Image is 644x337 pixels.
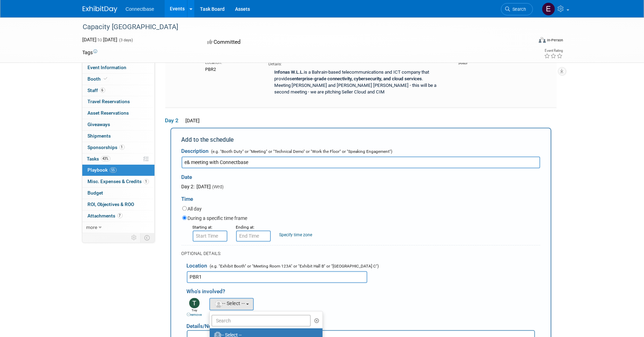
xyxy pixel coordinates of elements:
[82,119,154,130] a: Giveaways
[82,85,154,96] a: Staff6
[119,145,125,150] span: 1
[187,317,535,330] div: Details/Notes
[206,66,258,73] div: PBR2
[83,6,117,13] img: ExhibitDay
[268,59,447,67] div: Details:
[547,38,563,43] div: In-Person
[187,313,202,317] a: remove
[88,179,149,184] span: Misc. Expenses & Credits
[88,110,129,116] span: Asset Reservations
[274,69,304,75] b: Infonas W.L.L.
[236,225,255,230] small: Ending at:
[209,264,379,269] span: (e.g. "Exhibit Booth" or "Meeting Room 123A" or "Exhibit Hall B" or "[GEOGRAPHIC_DATA] C")
[88,99,130,104] span: Travel Reservations
[193,225,213,230] small: Starting at:
[165,117,183,124] span: Day 2
[182,168,325,183] div: Date
[539,37,546,43] img: Format-Inperson.png
[501,3,533,15] a: Search
[88,213,123,219] span: Attachments
[205,36,359,48] div: Committed
[128,233,141,242] td: Personalize Event Tab Strip
[82,62,154,73] a: Event Information
[88,167,117,173] span: Playbook
[510,7,526,12] span: Search
[88,65,127,70] span: Event Information
[542,2,555,16] img: Edison Smith-Stubbs
[187,285,540,296] div: Who's involved?
[182,250,540,257] div: OPTIONAL DETAILS:
[88,122,110,127] span: Giveaways
[101,156,110,161] span: 43%
[104,77,108,81] i: Booth reservation complete
[88,76,109,82] span: Booth
[188,205,202,212] label: All day
[88,88,105,93] span: Staff
[82,131,154,142] a: Shipments
[86,224,98,230] span: more
[140,233,154,242] td: Toggle Event Tabs
[97,37,103,42] span: to
[196,184,211,189] span: [DATE]
[82,96,154,107] a: Travel Reservations
[193,230,227,241] input: Start Time
[110,167,117,173] span: 55
[492,36,563,47] div: Event Format
[544,49,563,52] div: Event Rating
[82,211,154,222] a: Attachments7
[209,298,254,310] button: -- Select --
[144,179,149,184] span: 1
[214,301,245,306] span: -- Select --
[182,184,195,189] span: Day 2:
[81,21,522,33] div: Capacity [GEOGRAPHIC_DATA]
[82,108,154,119] a: Asset Reservations
[83,49,98,56] td: Tags
[210,149,393,154] span: (e.g. "Booth Duty" or "Meeting" or "Technical Demo" or "Work the Floor" or "Speaking Engagement")
[82,176,154,187] a: Misc. Expenses & Credits1
[292,76,422,81] b: enterprise-grade connectivity, cybersecurity, and cloud services
[212,184,224,189] span: (Wed)
[100,88,105,93] span: 6
[82,165,154,176] a: Playbook55
[4,3,343,10] body: Rich Text Area. Press ALT-0 for help.
[187,263,208,269] span: Location
[82,222,154,233] a: more
[184,118,200,123] span: [DATE]
[182,135,540,144] div: Add to the schedule
[182,148,209,154] span: Description
[126,6,154,12] span: Connectbase
[87,156,110,162] span: Tasks
[211,315,311,327] input: Search
[82,199,154,210] a: ROI, Objectives & ROO
[88,202,134,207] span: ROI, Objectives & ROO
[183,308,206,317] div: Trey
[88,190,103,196] span: Budget
[268,67,447,98] div: is a Bahrain-based telecommunications and ICT company that provides . Meeting [PERSON_NAME] and [...
[236,230,271,241] input: End Time
[83,37,118,42] span: [DATE] [DATE]
[88,133,111,139] span: Shipments
[182,190,540,205] div: Time
[82,142,154,153] a: Sponsorships1
[82,188,154,199] a: Budget
[119,38,133,42] span: (3 days)
[88,145,125,150] span: Sponsorships
[82,154,154,165] a: Tasks43%
[459,61,467,65] div: John Giblin
[189,298,200,308] img: T.jpg
[188,215,248,222] label: During a specific time frame
[279,232,312,237] a: Specify time zone
[117,213,123,218] span: 7
[82,74,154,85] a: Booth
